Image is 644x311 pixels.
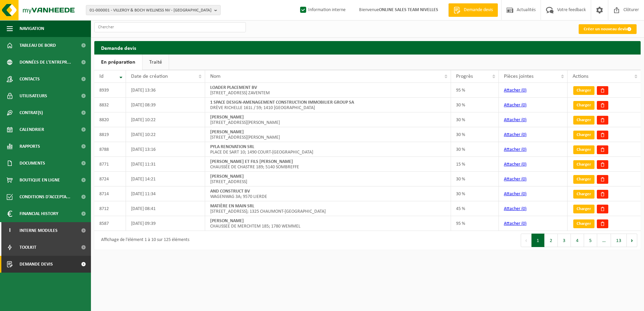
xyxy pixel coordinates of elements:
td: [STREET_ADDRESS] ZAVENTEM [205,83,451,98]
h2: Demande devis [94,41,641,54]
strong: [PERSON_NAME] [210,130,244,135]
td: 30 % [451,186,499,201]
td: 8724 [94,172,126,186]
strong: [PERSON_NAME] [210,174,244,179]
strong: [PERSON_NAME] ET FILS [PERSON_NAME] [210,159,293,164]
strong: MATIÈRE EN MAIN SRL [210,204,254,209]
span: Données de l'entrepr... [20,54,71,71]
td: WAGENWAG 3A; 9570 LIERDE [205,186,451,201]
strong: 1 SPACE DESIGN-AMENAGEMENT CONSTRUCTION IMMOBILIER GROUP SA [210,100,354,105]
td: 15 % [451,157,499,172]
span: Nom [210,74,221,79]
a: En préparation [94,55,142,70]
a: Attacher (0) [504,162,526,167]
span: 0 [523,147,525,152]
span: Interne modules [20,222,58,239]
a: Charger [573,101,594,110]
a: Charger [573,190,594,199]
td: 95 % [451,83,499,98]
td: 8712 [94,201,126,216]
td: 30 % [451,142,499,157]
span: Progrès [456,74,473,79]
td: 8939 [94,83,126,98]
td: [STREET_ADDRESS][PERSON_NAME] [205,127,451,142]
a: Charger [573,175,594,184]
span: Boutique en ligne [20,172,60,188]
td: [DATE] 08:41 [126,201,205,216]
a: Charger [573,131,594,139]
td: 8832 [94,98,126,112]
td: 8819 [94,127,126,142]
td: 8714 [94,186,126,201]
strong: [PERSON_NAME] [210,115,244,120]
td: [DATE] 09:39 [126,216,205,231]
td: CHAUSSÉE DE CHASTRE 189; 5140 SOMBREFFE [205,157,451,172]
a: Charger [573,116,594,125]
a: Attacher (0) [504,221,526,226]
td: 8820 [94,112,126,127]
a: Charger [573,219,594,228]
span: Navigation [20,20,44,37]
td: [STREET_ADDRESS]; 1325 CHAUMONT-[GEOGRAPHIC_DATA] [205,201,451,216]
button: Previous [521,234,532,247]
label: Information interne [299,5,346,15]
td: [DATE] 13:16 [126,142,205,157]
td: 8587 [94,216,126,231]
span: Date de création [131,74,168,79]
span: Contacts [20,71,40,88]
td: 30 % [451,98,499,112]
td: DRÈVE RICHELLE 161L / 59; 1410 [GEOGRAPHIC_DATA] [205,98,451,112]
strong: [PERSON_NAME] [210,218,244,223]
button: 3 [558,234,571,247]
span: Actions [573,74,588,79]
span: Toolkit [20,239,36,256]
a: Attacher (0) [504,206,526,211]
button: 5 [584,234,597,247]
span: Conditions d'accepta... [20,188,70,205]
button: 1 [532,234,545,247]
strong: ONLINE SALES TEAM NIVELLES [379,7,438,12]
span: … [597,234,611,247]
a: Demande devis [448,3,498,17]
span: Tableau de bord [20,37,56,54]
span: Rapports [20,138,40,155]
span: 0 [523,132,525,137]
span: 0 [523,206,525,211]
a: Attacher (0) [504,177,526,182]
span: Documents [20,155,45,172]
a: Traité [142,55,169,70]
span: I [7,222,13,239]
span: Demande devis [20,256,53,273]
span: Demande devis [462,7,494,13]
td: 30 % [451,172,499,186]
a: Charger [573,160,594,169]
td: [DATE] 10:22 [126,112,205,127]
button: Next [627,234,637,247]
span: Contrat(s) [20,104,43,121]
strong: LOADER PLACEMENT BV [210,85,257,90]
a: Attacher (0) [504,88,526,93]
td: [DATE] 11:34 [126,186,205,201]
td: 30 % [451,127,499,142]
td: [DATE] 14:21 [126,172,205,186]
td: [DATE] 08:39 [126,98,205,112]
strong: PYLA RENOVATION SRL [210,144,254,149]
td: [DATE] 10:22 [126,127,205,142]
button: 4 [571,234,584,247]
button: 13 [611,234,627,247]
td: CHAUSSEE DE MERCHTEM 185; 1780 WEMMEL [205,216,451,231]
a: Créer un nouveau devis [579,24,637,34]
input: Chercher [94,22,246,32]
span: 0 [523,88,525,93]
a: Charger [573,86,594,95]
td: 45 % [451,201,499,216]
span: 01-000001 - VILLEROY & BOCH WELLNESS NV - [GEOGRAPHIC_DATA] [90,5,212,15]
td: 8788 [94,142,126,157]
a: Attacher (0) [504,103,526,108]
td: [DATE] 13:36 [126,83,205,98]
span: Id [99,74,103,79]
td: [STREET_ADDRESS][PERSON_NAME] [205,112,451,127]
span: Calendrier [20,121,44,138]
a: Charger [573,205,594,213]
a: Charger [573,145,594,154]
